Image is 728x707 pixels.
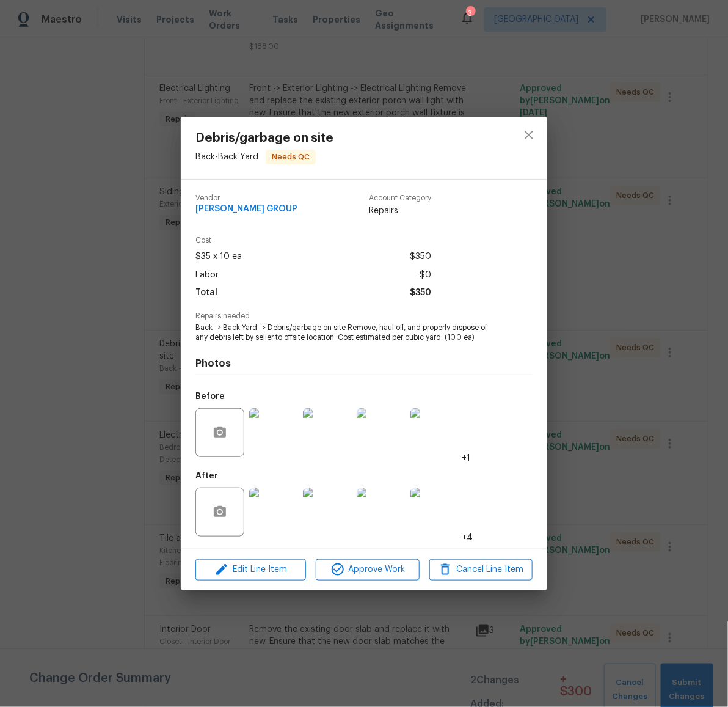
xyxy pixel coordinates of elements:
span: [PERSON_NAME] GROUP [195,205,297,214]
span: $350 [410,284,431,302]
button: Approve Work [316,559,419,581]
span: $35 x 10 ea [195,248,242,266]
button: Cancel Line Item [429,559,533,581]
span: Vendor [195,194,297,202]
span: Edit Line Item [199,562,302,577]
span: Cancel Line Item [433,562,529,577]
span: +1 [462,452,470,464]
span: Debris/garbage on site [195,131,333,145]
span: Approve Work [319,562,415,577]
h4: Photos [195,357,533,370]
span: Back - Back Yard [195,153,258,161]
h5: Before [195,392,225,401]
span: $350 [410,248,431,266]
span: Total [195,284,217,302]
button: Edit Line Item [195,559,306,581]
span: $0 [420,266,431,284]
h5: After [195,472,218,480]
span: Back -> Back Yard -> Debris/garbage on site Remove, haul off, and properly dispose of any debris ... [195,323,499,343]
span: Repairs needed [195,312,533,320]
span: Needs QC [267,151,315,163]
span: Account Category [369,194,431,202]
span: Cost [195,236,431,244]
span: Repairs [369,205,431,217]
button: close [514,120,544,150]
span: Labor [195,266,219,284]
span: +4 [462,532,473,544]
div: 3 [466,7,475,20]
